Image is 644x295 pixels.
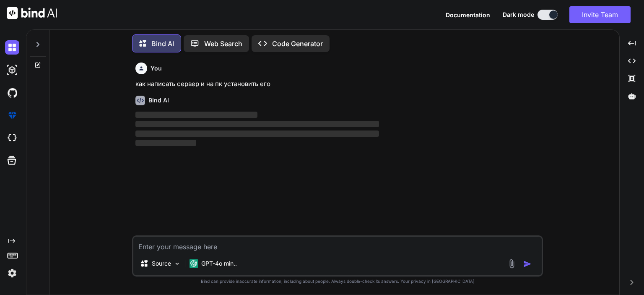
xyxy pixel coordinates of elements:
button: Documentation [446,10,490,19]
span: ‌ [135,112,257,118]
span: Dark mode [503,10,534,19]
span: Documentation [446,11,490,18]
img: GPT-4o mini [190,259,198,268]
span: ‌ [135,121,379,127]
button: Invite Team [569,6,631,23]
p: GPT-4o min.. [201,259,237,268]
p: Web Search [204,39,242,49]
span: ‌ [135,131,379,137]
img: Bind AI [7,7,57,19]
img: darkChat [5,40,19,55]
p: Bind AI [151,39,174,49]
p: как написать сервер и на пк установить его [135,79,541,89]
img: cloudideIcon [5,131,19,145]
img: icon [523,260,532,268]
p: Code Generator [272,39,323,49]
h6: You [151,64,162,73]
img: darkAi-studio [5,63,19,77]
img: githubDark [5,86,19,100]
p: Bind can provide inaccurate information, including about people. Always double-check its answers.... [132,278,543,285]
p: Source [152,259,171,268]
img: Pick Models [174,260,181,267]
img: settings [5,266,19,280]
img: attachment [507,259,517,269]
span: ‌ [135,140,196,146]
h6: Bind AI [148,96,169,104]
img: premium [5,108,19,123]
